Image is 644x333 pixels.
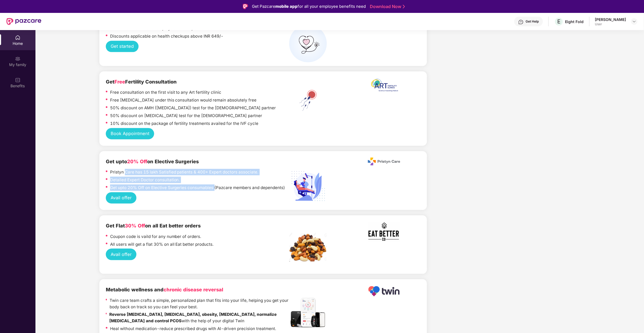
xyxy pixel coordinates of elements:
[368,222,400,242] img: Screenshot%202022-11-17%20at%202.10.19%20PM.png
[110,33,224,39] p: Discounts applicable on health checkups above INR 649/-
[6,18,41,25] img: New Pazcare Logo
[110,89,222,96] p: Free consultation on the first visit to any Art fertility clinic
[370,4,403,9] a: Download Now
[15,35,20,40] img: svg+xml;base64,PHN2ZyBpZD0iSG9tZSIgeG1sbnM9Imh0dHA6Ly93d3cudzMub3JnLzIwMDAvc3ZnIiB3aWR0aD0iMjAiIG...
[526,19,539,24] div: Get Help
[275,4,298,9] strong: mobile app
[110,297,290,310] p: Twin care team crafts a simple, personalized plan that fits into your life, helping you get your ...
[110,113,262,119] p: 50% discount on [MEDICAL_DATA] test for the [DEMOGRAPHIC_DATA] partner
[289,233,327,262] img: Screenshot%202022-11-18%20at%2012.32.13%20PM.png
[106,249,137,260] button: Avail offer
[106,223,201,229] b: Get Flat on all Eat better orders
[15,56,20,61] img: svg+xml;base64,PHN2ZyB3aWR0aD0iMjAiIGhlaWdodD0iMjAiIHZpZXdCb3g9IjAgMCAyMCAyMCIgZmlsbD0ibm9uZSIgeG...
[252,3,366,10] div: Get Pazcare for all your employee benefits need
[558,18,561,25] span: E
[106,128,154,139] button: Book Appointment
[595,17,626,22] div: [PERSON_NAME]
[595,22,626,26] div: User
[109,312,277,323] strong: Reverse [MEDICAL_DATA], [MEDICAL_DATA], obesity, [MEDICAL_DATA], normalize [MEDICAL_DATA] and con...
[632,19,636,24] img: svg+xml;base64,PHN2ZyBpZD0iRHJvcGRvd24tMzJ4MzIiIHhtbG5zPSJodHRwOi8vd3d3LnczLm9yZy8yMDAwL3N2ZyIgd2...
[565,19,584,24] div: Eight Fold
[289,296,327,329] img: Header.jpg
[15,77,20,83] img: svg+xml;base64,PHN2ZyBpZD0iQmVuZWZpdHMiIHhtbG5zPSJodHRwOi8vd3d3LnczLm9yZy8yMDAwL3N2ZyIgd2lkdGg9Ij...
[110,169,259,175] p: Pristyn Care has 15 lakh Satisfied patients & 400+ Expert doctors associate.
[289,168,327,206] img: Elective%20Surgery.png
[110,97,257,103] p: Free [MEDICAL_DATA] under this consultation would remain absolutely free
[106,79,177,85] b: Get Fertility Consultation
[164,287,223,292] span: chronic disease reversal
[106,41,139,52] button: Get started
[368,158,400,166] img: Pristyn_Care_Logo%20(1).png
[109,311,289,324] p: with the help of your digital Twin
[110,105,276,111] p: 50% discount on AMH ([MEDICAL_DATA]) test for the [DEMOGRAPHIC_DATA] partner
[106,287,223,292] b: Metabolic wellness and
[368,78,400,95] img: ART%20logo%20printable%20jpg.jpg
[368,286,400,297] img: Logo.png
[110,241,214,248] p: All users will get a flat 30% on all Eat better products.
[106,192,137,204] button: Avail offer
[289,89,327,112] img: ART%20Fertility.png
[518,19,524,25] img: svg+xml;base64,PHN2ZyBpZD0iSGVscC0zMngzMiIgeG1sbnM9Imh0dHA6Ly93d3cudzMub3JnLzIwMDAvc3ZnIiB3aWR0aD...
[110,177,180,183] p: Detailed Expert Doctor consultation.
[106,158,199,164] b: Get upto on Elective Surgeries
[110,120,259,127] p: 10% discount on the package of fertility treatments availed for the IVF cycle
[110,325,276,332] p: Heal without medication-reduce prescribed drugs with AI-driven precision treatment.
[289,25,327,62] img: health%20check%20(1).png
[243,4,248,9] img: Logo
[110,233,201,240] p: Coupon code is vaild for any number of orders.
[125,223,145,229] span: 30% Off
[127,158,147,164] span: 20% Off
[403,4,405,9] img: Stroke
[114,79,125,85] span: Free
[110,184,285,191] p: Get upto 20% Off on Elective Surgeries consumables (Pazcare members and dependents)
